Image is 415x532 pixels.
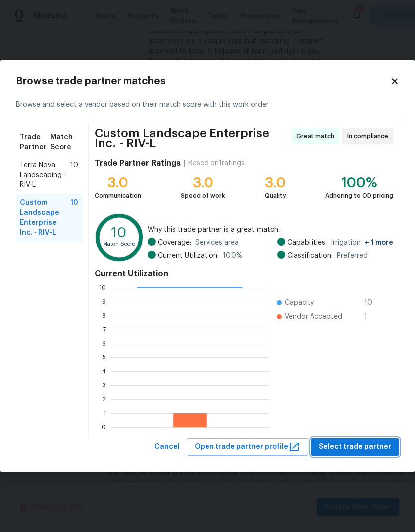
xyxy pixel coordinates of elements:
span: + 1 more [365,239,393,246]
div: Browse and select a vendor based on their match score with this work order. [16,88,399,122]
span: Match Score [50,132,78,152]
span: Terra Nova Landscaping - RIV-L [20,160,70,190]
span: Why this trade partner is a great match: [148,225,393,235]
span: Current Utilization: [158,251,219,261]
span: Irrigation [331,238,393,248]
span: Capacity [285,298,314,308]
span: 10 [70,198,78,238]
span: 1 [364,312,380,322]
button: Open trade partner profile [187,438,308,456]
text: 0 [102,424,106,430]
text: 9 [102,298,106,304]
span: Custom Landscape Enterprise Inc. - RIV-L [20,198,70,238]
div: Based on 1 ratings [188,158,245,168]
button: Cancel [150,438,184,456]
text: 5 [103,354,106,360]
text: 10 [111,226,126,240]
span: Classification: [287,251,333,261]
text: 7 [103,326,106,332]
div: 3.0 [181,178,225,188]
span: Preferred [337,251,368,261]
span: Services area [195,238,239,248]
div: Communication [95,191,141,201]
span: 10 [364,298,380,308]
span: Custom Landscape Enterprise Inc. - RIV-L [95,128,288,148]
div: Speed of work [181,191,225,201]
span: Capabilities: [287,238,327,248]
div: | [181,158,188,168]
span: Cancel [154,441,180,453]
span: Select trade partner [319,441,391,453]
text: 10 [99,284,106,290]
div: 100% [325,178,393,188]
span: Vendor Accepted [285,312,342,322]
text: 2 [103,396,106,402]
h2: Browse trade partner matches [16,76,390,86]
div: Adhering to OD pricing [325,191,393,201]
span: Trade Partner [20,132,50,152]
span: 10.0 % [223,251,242,261]
div: 3.0 [95,178,141,188]
button: Select trade partner [311,438,399,456]
text: 3 [103,382,106,388]
text: 1 [104,410,106,416]
text: Match Score [103,241,135,247]
div: Quality [265,191,286,201]
h4: Current Utilization [95,269,393,279]
span: In compliance [347,131,392,141]
span: Coverage: [158,238,191,248]
text: 4 [102,368,106,374]
text: 8 [102,312,106,318]
span: 10 [70,160,78,190]
h4: Trade Partner Ratings [95,158,181,168]
div: 3.0 [265,178,286,188]
span: Great match [296,131,338,141]
text: 6 [102,340,106,346]
span: Open trade partner profile [195,441,300,453]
